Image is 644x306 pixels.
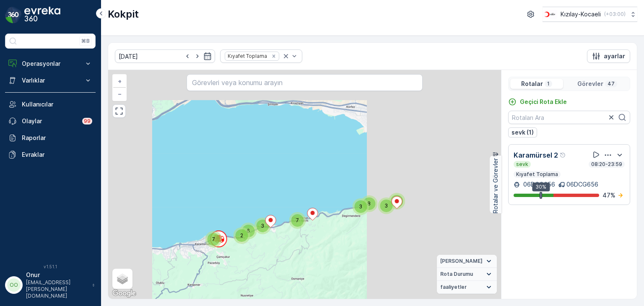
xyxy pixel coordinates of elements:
p: Kullanıcılar [22,100,92,109]
p: Olaylar [22,117,77,125]
img: Google [110,288,138,299]
div: OO [7,278,21,292]
span: Rota Durumu [440,271,473,277]
p: 99 [84,118,91,124]
button: OOOnur[EMAIL_ADDRESS][PERSON_NAME][DOMAIN_NAME] [5,271,96,299]
p: Kızılay-Kocaeli [561,10,601,18]
p: Rotalar ve Görevler [491,158,500,213]
a: Yakınlaştır [113,75,126,88]
span: 6 [247,228,250,234]
button: Varlıklar [5,72,96,89]
input: Rotaları Ara [508,111,630,124]
p: sevk (1) [512,128,534,137]
p: Onur [26,271,88,279]
p: 06DCG656 [522,180,555,189]
p: 47 [607,80,615,87]
span: − [118,90,122,97]
a: Geçici Rota Ekle [508,98,567,106]
p: sevk [515,161,529,168]
span: v 1.51.1 [5,264,96,269]
div: 3 [352,198,369,215]
span: 7 [212,236,215,242]
span: 7 [296,217,299,223]
img: logo_dark-DEwI_e13.png [24,7,60,23]
p: ayarlar [604,52,625,60]
div: 5 [388,193,405,210]
p: 1 [546,80,551,87]
div: Yardım Araç İkonu [560,152,566,158]
a: Uzaklaştır [113,88,126,100]
p: 08:20-23:59 [590,161,623,168]
span: 2 [240,232,243,239]
p: Karamürsel 2 [514,150,558,160]
div: 8 [361,195,377,212]
div: Remove Kıyafet Toplama [269,53,278,60]
span: 8 [367,200,371,207]
a: Raporlar [5,130,96,146]
p: Görevler [577,80,603,88]
div: 7 [205,231,222,248]
p: [EMAIL_ADDRESS][PERSON_NAME][DOMAIN_NAME] [26,279,88,299]
span: 3 [261,223,264,229]
a: Kullanıcılar [5,96,96,113]
button: Operasyonlar [5,55,96,72]
span: faaliyetler [440,284,467,290]
span: 3 [359,203,362,210]
p: ⌘B [81,38,90,44]
input: dd/mm/yyyy [115,49,215,63]
p: Geçici Rota Ekle [520,98,567,106]
summary: [PERSON_NAME] [437,255,497,268]
p: Raporlar [22,134,92,142]
p: 47 % [602,191,615,200]
p: Evraklar [22,150,92,159]
button: Kızılay-Kocaeli(+03:00) [543,7,637,22]
div: 2 [233,227,250,244]
p: Rotalar [521,80,543,88]
a: Bu bölgeyi Google Haritalar'da açın (yeni pencerede açılır) [110,288,138,299]
summary: Rota Durumu [437,268,497,281]
div: Kıyafet Toplama [225,52,268,60]
span: 3 [384,202,388,209]
summary: faaliyetler [437,281,497,294]
a: Layers [113,270,132,288]
button: ayarlar [587,49,630,63]
button: sevk (1) [508,127,537,137]
input: Görevleri veya konumu arayın [187,74,422,91]
span: [PERSON_NAME] [440,258,483,265]
p: Varlıklar [22,76,79,85]
div: 6 [240,223,257,239]
a: Evraklar [5,146,96,163]
a: Olaylar99 [5,113,96,130]
p: Kokpit [108,8,139,21]
span: + [118,78,122,85]
div: 3 [378,197,395,214]
p: Operasyonlar [22,60,79,68]
img: logo [5,7,22,23]
p: Kıyafet Toplama [515,171,559,178]
p: 06DCG656 [566,180,598,189]
div: 7 [289,212,306,229]
p: ( +03:00 ) [604,11,626,18]
div: 30% [532,182,550,192]
div: 3 [254,218,271,234]
img: k%C4%B1z%C4%B1lay_0jL9uU1.png [543,10,557,19]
